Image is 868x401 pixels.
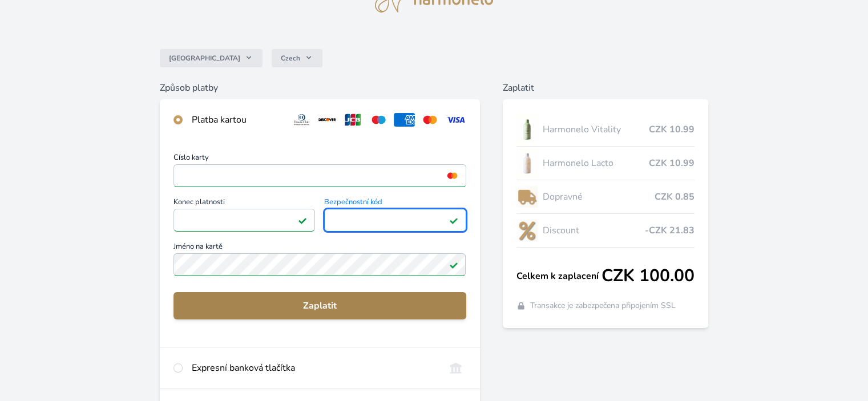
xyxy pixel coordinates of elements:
[298,216,307,225] img: Platné pole
[516,149,538,177] img: CLEAN_LACTO_se_stinem_x-hi-lo.jpg
[368,113,389,127] img: maestro.svg
[649,123,695,136] span: CZK 10.99
[291,113,312,127] img: diners.svg
[445,113,466,127] img: visa.svg
[516,216,538,245] img: discount-lo.png
[192,113,282,127] div: Platba kartou
[173,243,466,253] span: Jméno na kartě
[530,300,676,311] span: Transakce je zabezpečena připojením SSL
[329,212,461,228] iframe: Iframe pro bezpečnostní kód
[516,269,601,283] span: Celkem k zaplacení
[542,190,654,204] span: Dopravné
[179,168,461,184] iframe: Iframe pro číslo karty
[317,113,338,127] img: discover.svg
[445,171,460,181] img: mc
[649,156,695,170] span: CZK 10.99
[516,183,538,211] img: delivery-lo.png
[281,54,300,63] span: Czech
[173,253,466,276] input: Jméno na kartěPlatné pole
[394,113,415,127] img: amex.svg
[542,224,644,237] span: Discount
[192,361,435,375] div: Expresní banková tlačítka
[503,81,708,95] h6: Zaplatit
[179,212,310,228] iframe: Iframe pro datum vypršení platnosti
[160,49,263,67] button: [GEOGRAPHIC_DATA]
[173,154,466,164] span: Číslo karty
[449,260,458,269] img: Platné pole
[169,54,240,63] span: [GEOGRAPHIC_DATA]
[601,266,695,286] span: CZK 100.00
[542,156,648,170] span: Harmonelo Lacto
[516,115,538,144] img: CLEAN_VITALITY_se_stinem_x-lo.jpg
[542,123,648,136] span: Harmonelo Vitality
[645,224,695,237] span: -CZK 21.83
[173,292,466,319] button: Zaplatit
[449,216,458,225] img: Platné pole
[272,49,322,67] button: Czech
[655,190,695,204] span: CZK 0.85
[160,81,479,95] h6: Způsob platby
[173,199,315,209] span: Konec platnosti
[445,361,466,375] img: onlineBanking_CZ.svg
[183,299,457,313] span: Zaplatit
[342,113,364,127] img: jcb.svg
[324,199,466,209] span: Bezpečnostní kód
[419,113,441,127] img: mc.svg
